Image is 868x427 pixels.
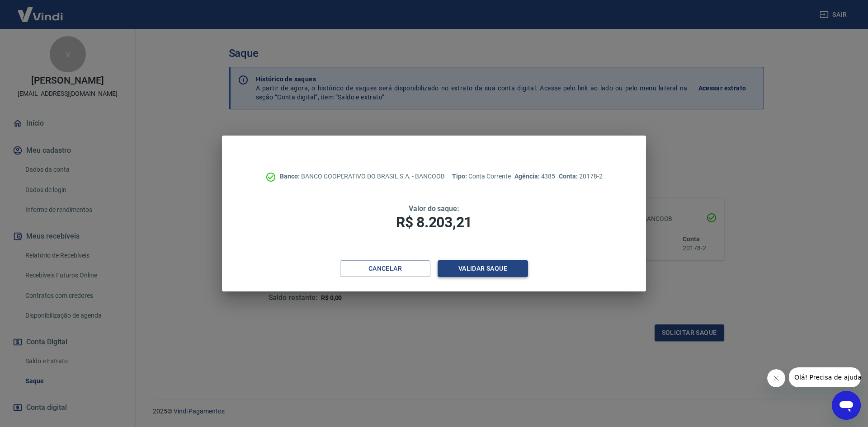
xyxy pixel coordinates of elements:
span: Conta: [559,173,579,180]
span: R$ 8.203,21 [396,214,472,231]
p: 4385 [514,172,555,181]
iframe: Fechar mensagem [767,369,785,387]
p: BANCO COOPERATIVO DO BRASIL S.A. - BANCOOB [280,172,445,181]
button: Cancelar [340,260,430,277]
span: Banco: [280,173,301,180]
span: Tipo: [452,173,468,180]
button: Validar saque [438,260,528,277]
iframe: Mensagem da empresa [789,367,861,387]
span: Agência: [514,173,541,180]
p: Conta Corrente [452,172,511,181]
span: Olá! Precisa de ajuda? [5,6,76,14]
iframe: Botão para abrir a janela de mensagens [832,391,861,420]
span: Valor do saque: [409,204,459,213]
p: 20178-2 [559,172,602,181]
